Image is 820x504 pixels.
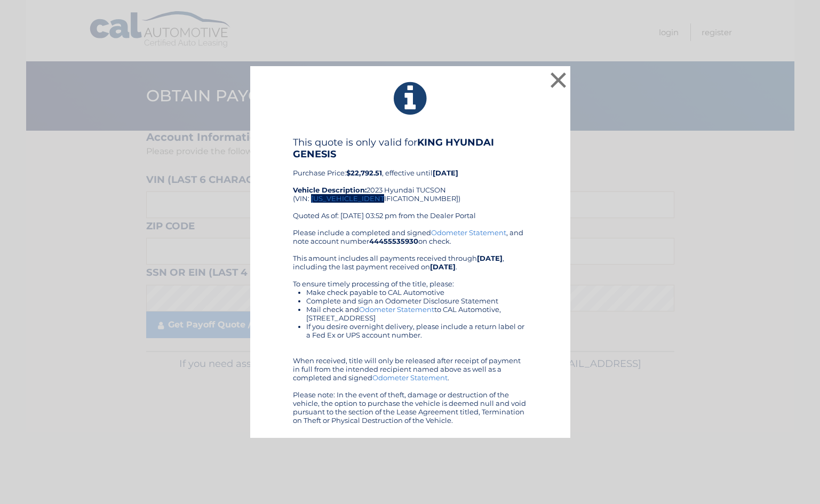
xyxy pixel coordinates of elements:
a: Odometer Statement [372,373,448,382]
b: [DATE] [430,262,456,271]
h4: This quote is only valid for [293,137,528,160]
b: [DATE] [433,169,458,177]
b: [DATE] [477,254,503,262]
li: Complete and sign an Odometer Disclosure Statement [306,297,528,305]
a: Odometer Statement [359,305,434,314]
strong: Vehicle Description: [293,186,367,194]
div: Please include a completed and signed , and note account number on check. This amount includes al... [293,228,528,425]
li: Mail check and to CAL Automotive, [STREET_ADDRESS] [306,305,528,322]
b: 44455535930 [369,237,418,245]
b: KING HYUNDAI GENESIS [293,137,494,160]
a: Odometer Statement [431,228,506,237]
b: $22,792.51 [346,169,382,177]
li: Make check payable to CAL Automotive [306,288,528,297]
button: × [548,69,569,91]
li: If you desire overnight delivery, please include a return label or a Fed Ex or UPS account number. [306,322,528,339]
div: Purchase Price: , effective until 2023 Hyundai TUCSON (VIN: [US_VEHICLE_IDENTIFICATION_NUMBER]) Q... [293,137,528,228]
